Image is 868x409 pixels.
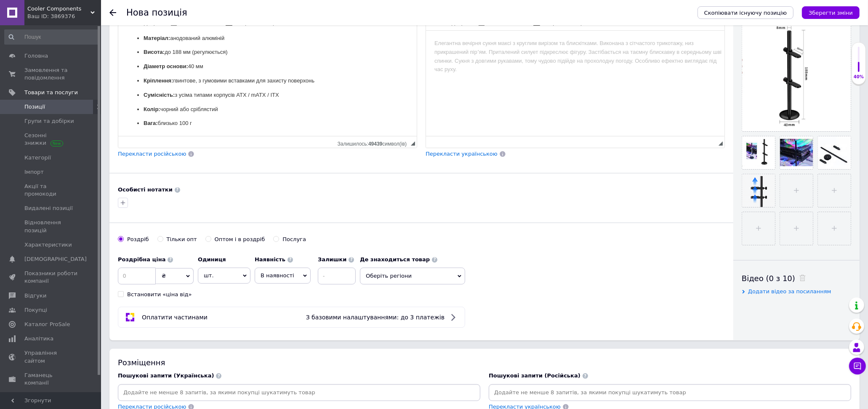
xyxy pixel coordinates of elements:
[24,183,78,198] span: Акції та промокоди
[24,66,78,82] span: Замовлення та повідомлення
[126,8,187,18] h1: Нова позиція
[698,6,793,19] button: Скопіювати існуючу позицію
[24,335,53,343] span: Аналітика
[25,74,273,83] p: чорний або сріблястий
[120,386,479,399] input: Додайте не менше 8 запитів, за якими покупці шукатимуть товар
[118,186,173,193] b: Особисті нотатки
[118,151,186,157] span: Перекласти російською
[118,256,165,263] b: Роздрібна ціна
[261,272,294,279] span: В наявності
[25,61,56,67] strong: Сумісність:
[142,314,208,321] span: Оплатити частинами
[411,141,415,146] span: Потягніть для зміни розмірів
[25,60,273,69] p: з усіма типами корпусів ATX / mATX / ITX
[24,255,87,263] span: [DEMOGRAPHIC_DATA]
[318,268,356,284] input: -
[25,47,55,53] strong: Кріплення:
[24,52,48,60] span: Головна
[360,256,430,263] b: Де знаходиться товар
[25,32,70,39] strong: Діаметр основи:
[849,358,866,374] button: Чат з покупцем
[25,4,52,11] strong: Матеріал:
[748,288,831,295] span: Додати відео за посиланням
[25,89,40,96] strong: Вага:
[489,372,580,379] span: Пошукові запити (Російська)
[802,6,860,19] button: Зберегти зміни
[24,219,78,234] span: Відновлення позицій
[25,3,273,12] p: анодований алюміній
[852,42,866,85] div: 40% Якість заповнення
[24,204,73,212] span: Видалені позиції
[306,314,445,321] span: З базовими налаштуваннями: до 3 платежів
[25,46,273,55] p: гвинтове, з гумовими вставками для захисту поверхонь
[118,372,214,379] span: Пошукові запити (Українська)
[719,141,723,146] span: Потягніть для зміни розмірів
[704,10,787,16] span: Скопіювати існуючу позицію
[490,386,849,399] input: Додайте не менше 8 запитів, за якими покупці шукатимуть товар
[318,256,346,263] b: Залишки
[24,306,47,314] span: Покупці
[127,291,192,298] div: Встановити «ціна від»
[24,372,78,387] span: Гаманець компанії
[25,18,46,24] strong: Висота:
[368,141,382,147] span: 49439
[198,256,226,263] b: Одиниця
[162,273,166,279] span: ₴
[360,268,465,284] span: Оберіть регіони
[742,274,795,283] span: Відео (0 з 10)
[4,29,99,45] input: Пошук
[24,241,72,249] span: Характеристики
[118,31,417,136] iframe: Редактор, 993C36F5-1B24-4513-B73C-1E6A2B9DF0BD
[24,132,78,147] span: Сезонні знижки
[109,9,116,16] div: Повернутися назад
[24,117,74,125] span: Групи та добірки
[426,31,724,136] iframe: Редактор, 0BB19EEE-C01B-4DB6-B985-AA22291956F9
[24,154,51,162] span: Категорії
[24,168,44,176] span: Імпорт
[24,349,78,364] span: Управління сайтом
[25,88,273,97] p: близько 100 г
[27,5,91,13] span: Cooler Components
[24,270,78,285] span: Показники роботи компанії
[24,103,45,111] span: Позиції
[215,236,265,243] div: Оптом і в роздріб
[852,74,865,80] div: 40%
[25,17,273,26] p: до 188 мм (регулюється)
[713,139,719,147] div: Кiлькiсть символiв
[198,268,250,284] span: шт.
[24,321,70,328] span: Каталог ProSale
[118,268,156,284] input: 0
[167,236,197,243] div: Тільки опт
[127,236,149,243] div: Роздріб
[24,89,78,96] span: Товари та послуги
[426,151,498,157] span: Перекласти українською
[27,13,101,20] div: Ваш ID: 3869376
[338,139,411,147] div: Кiлькiсть символiв
[24,292,46,300] span: Відгуки
[809,10,853,16] i: Зберегти зміни
[118,357,851,368] div: Розміщення
[282,236,306,243] div: Послуга
[25,75,42,82] strong: Колір:
[25,32,273,40] p: 40 мм
[255,256,285,263] b: Наявність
